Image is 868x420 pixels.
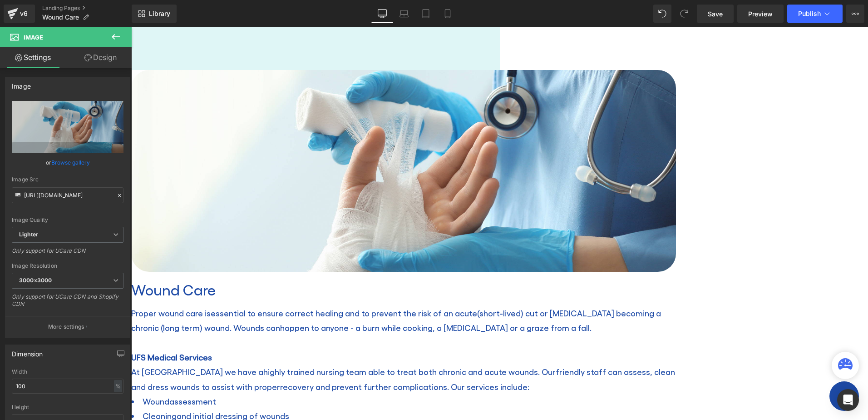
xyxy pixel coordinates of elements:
[12,158,123,167] div: or
[12,187,123,203] input: Link
[787,5,843,23] button: Publish
[12,345,43,358] div: Dimension
[19,277,52,284] b: 3000x3000
[846,5,864,23] button: More
[24,34,43,41] span: Image
[114,380,122,392] div: %
[12,369,123,375] div: Width
[737,5,784,23] a: Preview
[837,389,859,411] div: Open Intercom Messenger
[18,8,30,20] div: v6
[5,316,130,337] button: More settings
[12,379,123,394] input: auto
[12,263,123,269] div: Image Resolution
[48,323,84,331] p: More settings
[11,384,158,393] span: Cleaningand initial dressing of wounds
[12,404,123,410] div: Height
[12,77,31,90] div: Image
[12,176,123,183] div: Image Src
[132,5,177,23] a: New Library
[415,5,437,23] a: Tablet
[675,5,693,23] button: Redo
[12,217,123,223] div: Image Quality
[12,293,123,314] div: Only support for UCare CDN and Shopify CDN
[371,5,393,23] a: Desktop
[68,47,133,68] a: Design
[4,5,35,23] a: v6
[437,5,459,23] a: Mobile
[42,14,79,21] span: Wound Care
[19,231,38,238] b: Lighter
[653,5,671,23] button: Undo
[798,10,821,17] span: Publish
[11,369,85,379] span: Woundassessment
[42,5,132,12] a: Landing Pages
[708,9,723,19] span: Save
[51,155,90,170] a: Browse gallery
[748,9,773,19] span: Preview
[149,10,170,18] span: Library
[12,247,123,260] div: Only support for UCare CDN
[393,5,415,23] a: Laptop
